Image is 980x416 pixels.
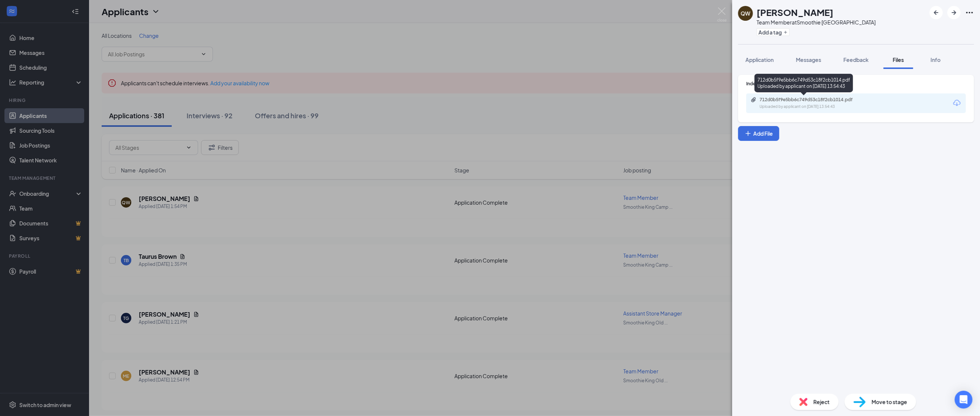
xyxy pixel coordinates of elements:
svg: Ellipses [965,8,974,17]
svg: ArrowRight [950,8,958,17]
div: Indeed Resume [746,80,966,87]
svg: Plus [783,30,788,34]
button: Add FilePlus [738,126,779,141]
div: Uploaded by applicant on [DATE] 13:54:43 [760,104,871,110]
h1: [PERSON_NAME] [757,6,833,19]
svg: Plus [744,130,752,137]
svg: Paperclip [751,97,757,103]
svg: ArrowLeftNew [932,8,941,17]
button: ArrowRight [947,6,961,19]
div: Team Member at Smoothie [GEOGRAPHIC_DATA] [757,19,876,26]
div: Open Intercom Messenger [955,391,973,409]
span: Reject [813,398,830,406]
div: 712d0b5f9e5bb6c749d53c18f2cb1014.pdf Uploaded by applicant on [DATE] 13:54:43 [754,74,853,92]
span: Application [746,56,774,63]
a: Paperclip712d0b5f9e5bb6c749d53c18f2cb1014.pdfUploaded by applicant on [DATE] 13:54:43 [751,97,871,110]
button: ArrowLeftNew [930,6,943,19]
svg: Download [953,99,961,108]
span: Files [893,56,904,63]
div: QW [741,10,750,17]
span: Move to stage [872,398,907,406]
button: PlusAdd a tag [757,28,790,36]
span: Feedback [843,56,869,63]
span: Info [931,56,941,63]
div: 712d0b5f9e5bb6c749d53c18f2cb1014.pdf [760,97,864,103]
span: Messages [796,56,821,63]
